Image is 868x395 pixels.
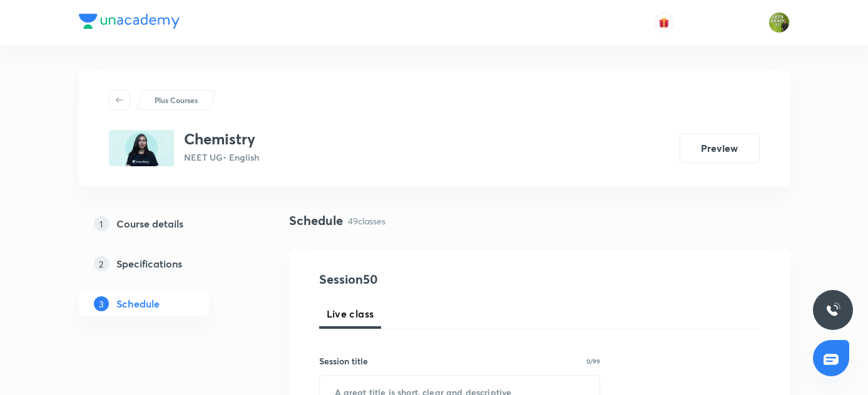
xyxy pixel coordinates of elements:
h5: Specifications [116,256,182,271]
img: avatar [658,17,670,28]
h4: Session 50 [319,270,548,289]
h5: Course details [116,216,183,231]
img: Company Logo [79,14,180,29]
img: Gaurav Uppal [768,12,790,33]
p: 49 classes [348,214,385,227]
p: Plus Courses [155,94,198,106]
p: 3 [94,296,109,311]
a: 1Course details [79,211,249,236]
button: avatar [654,12,674,32]
a: Company Logo [79,14,180,32]
img: 3987CFEF-F500-4FF7-A98A-91606ADD232F_plus.png [109,130,174,166]
p: 2 [94,256,109,271]
p: 1 [94,216,109,231]
img: ttu [825,302,840,317]
a: 2Specifications [79,251,249,276]
h3: Chemistry [184,130,259,148]
h4: Schedule [289,211,343,230]
p: NEET UG • English [184,151,259,164]
h5: Schedule [116,296,160,311]
h6: Session title [319,354,368,367]
span: Live class [327,306,374,321]
p: 0/99 [586,358,600,364]
button: Preview [680,133,760,163]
